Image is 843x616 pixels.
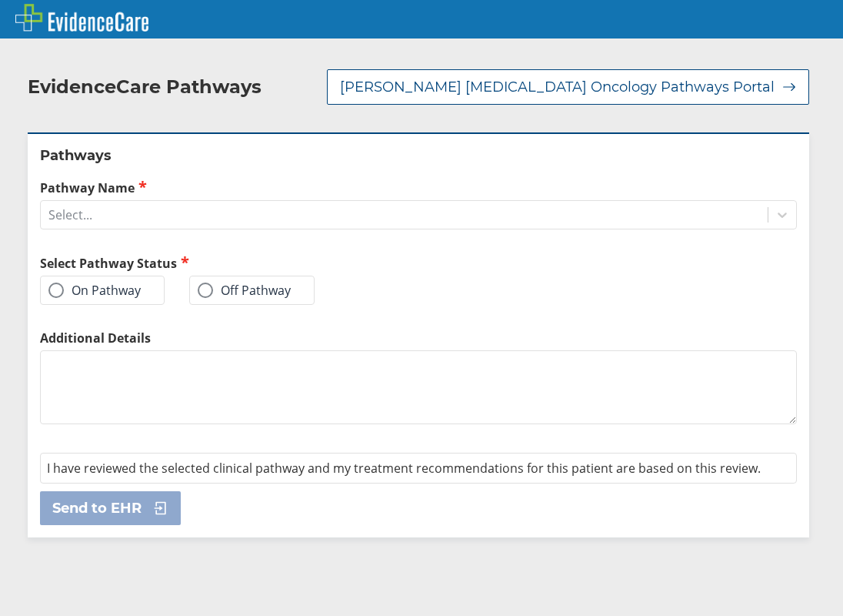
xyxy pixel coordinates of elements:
[40,146,797,165] h2: Pathways
[40,179,797,196] label: Pathway Name
[40,254,412,272] h2: Select Pathway Status
[47,460,761,477] span: I have reviewed the selected clinical pathway and my treatment recommendations for this patient a...
[48,206,92,223] div: Select...
[48,283,141,298] label: On Pathway
[340,78,775,96] span: [PERSON_NAME] [MEDICAL_DATA] Oncology Pathways Portal
[28,75,262,99] h2: EvidenceCare Pathways
[40,491,181,525] button: Send to EHR
[15,4,148,32] img: EvidenceCare
[52,499,142,517] span: Send to EHR
[40,330,797,346] label: Additional Details
[327,69,809,105] button: [PERSON_NAME] [MEDICAL_DATA] Oncology Pathways Portal
[198,283,291,298] label: Off Pathway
